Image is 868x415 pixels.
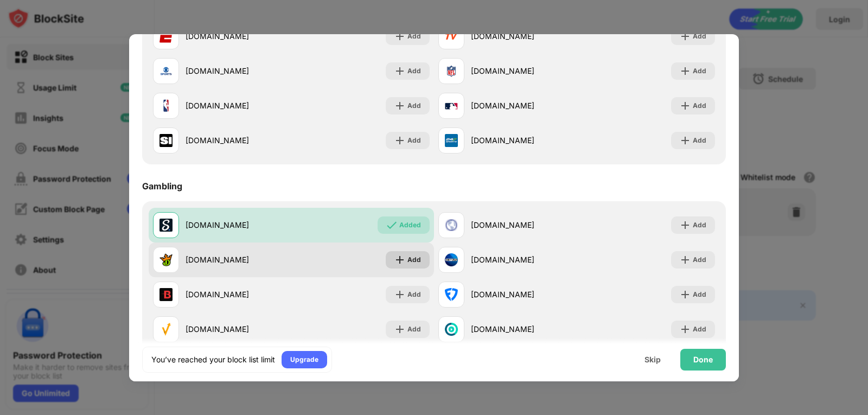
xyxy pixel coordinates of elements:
[407,66,421,76] div: Add
[186,219,291,231] div: [DOMAIN_NAME]
[471,100,577,111] div: [DOMAIN_NAME]
[407,324,421,335] div: Add
[151,354,275,365] div: You’ve reached your block list limit
[159,99,173,112] img: favicons
[159,219,173,232] img: favicons
[159,30,173,43] img: favicons
[471,30,577,42] div: [DOMAIN_NAME]
[471,289,577,300] div: [DOMAIN_NAME]
[445,288,458,301] img: favicons
[445,134,458,147] img: favicons
[407,289,421,300] div: Add
[693,220,706,231] div: Add
[693,66,706,76] div: Add
[471,135,577,146] div: [DOMAIN_NAME]
[159,134,173,147] img: favicons
[471,254,577,265] div: [DOMAIN_NAME]
[445,30,458,43] img: favicons
[445,253,458,266] img: favicons
[445,219,458,232] img: favicons
[445,99,458,112] img: favicons
[471,323,577,335] div: [DOMAIN_NAME]
[693,324,706,335] div: Add
[693,355,713,364] div: Done
[644,355,661,364] div: Skip
[471,65,577,76] div: [DOMAIN_NAME]
[407,254,421,265] div: Add
[693,289,706,300] div: Add
[693,31,706,42] div: Add
[186,135,291,146] div: [DOMAIN_NAME]
[186,65,291,76] div: [DOMAIN_NAME]
[693,254,706,265] div: Add
[445,323,458,336] img: favicons
[186,30,291,42] div: [DOMAIN_NAME]
[142,181,182,191] div: Gambling
[693,100,706,111] div: Add
[407,135,421,146] div: Add
[186,254,291,265] div: [DOMAIN_NAME]
[159,65,173,78] img: favicons
[445,65,458,78] img: favicons
[290,354,318,365] div: Upgrade
[159,253,173,266] img: favicons
[693,135,706,146] div: Add
[407,31,421,42] div: Add
[399,220,421,231] div: Added
[471,219,577,231] div: [DOMAIN_NAME]
[159,288,173,301] img: favicons
[186,323,291,335] div: [DOMAIN_NAME]
[159,323,173,336] img: favicons
[186,289,291,300] div: [DOMAIN_NAME]
[407,100,421,111] div: Add
[186,100,291,111] div: [DOMAIN_NAME]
